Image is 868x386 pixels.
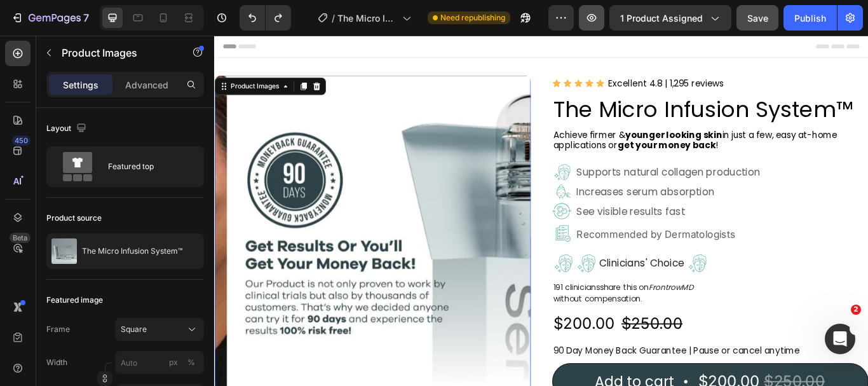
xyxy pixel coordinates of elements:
p: Excellent 4.8 | 1,295 reviews [459,48,594,64]
span: Supports natural collagen production [423,151,637,167]
span: 1 product assigned [620,11,703,25]
div: Featured top [108,152,186,181]
img: gempages_580435242695787433-8fa24129-afbb-46d2-9c97-1c4126ae75ba.svg [394,148,417,171]
p: Settings [63,78,98,92]
span: Recommended by Dermatologists [423,225,608,238]
span: Save [747,13,768,24]
span: without compensation. [395,301,499,314]
button: % [166,355,181,370]
button: Square [115,318,204,341]
span: 2 [851,305,861,315]
img: gempages_580435242695787433-734a30a1-df98-48d4-a885-fa000434ce3f.svg [394,194,417,217]
span: 90 Day Money Back Guarantee | Pause or cancel anytime [395,360,682,375]
img: gempages_580435242695787433-efad5885-49b8-4bc1-bc60-6de41836305c.svg [394,171,417,194]
div: Product source [46,212,102,224]
span: Clinicians' Choice [449,258,548,273]
p: Advanced [125,78,168,92]
p: Product Images [62,45,170,60]
button: 1 product assigned [609,5,731,31]
button: Publish [783,5,837,31]
button: px [184,355,199,370]
div: Undo/Redo [240,5,291,31]
span: / [332,11,335,25]
button: 7 [5,5,95,31]
span: Need republishing [440,12,505,24]
p: Achieve firmer & in just a few, easy at-home applications or ! [395,110,761,134]
img: gempages_580435242695787433-1fd9df61-2d5b-4c30-a4d2-eeea310aec36.svg [394,220,417,243]
span: The Micro Infusion System™ [337,11,397,25]
img: gempages_580435242695787433-8fa24129-afbb-46d2-9c97-1c4126ae75ba.svg [394,253,419,279]
i: FrontrowMD [506,287,559,300]
input: px% [115,351,204,374]
span: share this on [449,287,506,300]
div: Beta [10,233,31,243]
button: Save [736,5,778,31]
img: gempages_580435242695787433-8fa24129-afbb-46d2-9c97-1c4126ae75ba.svg [421,253,446,279]
img: gempages_580435242695787433-8fa24129-afbb-46d2-9c97-1c4126ae75ba.svg [550,253,576,279]
div: $250.00 [473,322,547,350]
span: Increases serum absorption [423,174,583,190]
div: Featured image [46,294,103,306]
label: Frame [46,324,70,335]
div: % [187,357,195,368]
p: 7 [83,10,89,25]
div: Layout [46,120,89,137]
span: Square [121,324,147,335]
label: Width [46,357,67,368]
strong: younger looking skin [479,109,592,123]
div: Publish [794,11,826,25]
iframe: Design area [214,36,868,386]
p: The Micro Infusion System™ [82,247,182,256]
span: 191 clinicians [395,287,449,300]
iframe: Intercom live chat [825,324,855,354]
strong: get your money back [470,121,585,135]
div: px [169,357,178,368]
h2: The Micro Infusion System™ [394,71,763,101]
div: $200.00 [394,322,468,350]
div: 450 [12,135,31,146]
img: product feature img [51,238,77,264]
span: See visible results fast [423,197,549,213]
